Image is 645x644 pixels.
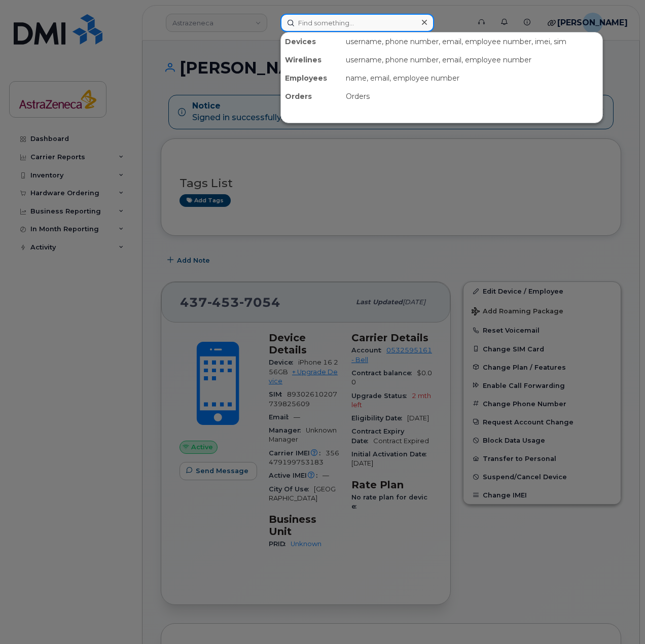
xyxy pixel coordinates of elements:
[281,32,342,51] div: Devices
[342,87,602,105] div: Orders
[281,69,342,87] div: Employees
[281,87,342,105] div: Orders
[342,51,602,69] div: username, phone number, email, employee number
[342,32,602,51] div: username, phone number, email, employee number, imei, sim
[281,51,342,69] div: Wirelines
[342,69,602,87] div: name, email, employee number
